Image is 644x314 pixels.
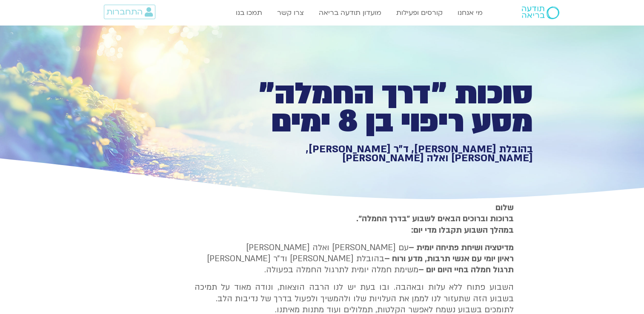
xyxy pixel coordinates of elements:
span: התחברות [106,7,143,17]
p: עם [PERSON_NAME] ואלה [PERSON_NAME] בהובלת [PERSON_NAME] וד״ר [PERSON_NAME] משימת חמלה יומית לתרג... [195,242,514,276]
h1: בהובלת [PERSON_NAME], ד״ר [PERSON_NAME], [PERSON_NAME] ואלה [PERSON_NAME] [238,145,533,163]
strong: שלום [495,202,514,213]
h1: סוכות ״דרך החמלה״ מסע ריפוי בן 8 ימים [238,80,533,136]
a: התחברות [104,5,155,19]
img: תודעה בריאה [522,6,559,19]
strong: ברוכות וברוכים הבאים לשבוע ״בדרך החמלה״. במהלך השבוע תקבלו מדי יום: [356,213,514,235]
a: מי אנחנו [453,5,487,21]
strong: מדיטציה ושיחת פתיחה יומית – [409,242,514,253]
a: מועדון תודעה בריאה [315,5,386,21]
b: תרגול חמלה בחיי היום יום – [418,264,514,275]
b: ראיון יומי עם אנשי תרבות, מדע ורוח – [384,253,514,264]
a: תמכו בנו [232,5,266,21]
a: קורסים ופעילות [392,5,447,21]
a: צרו קשר [273,5,308,21]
